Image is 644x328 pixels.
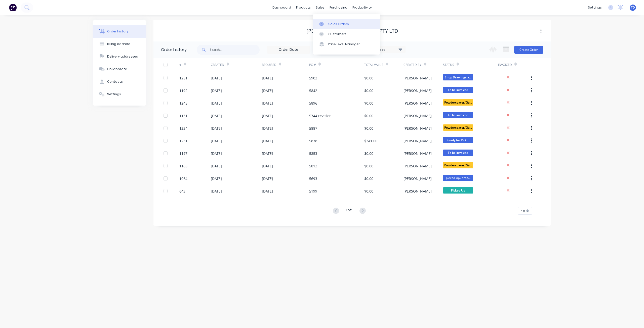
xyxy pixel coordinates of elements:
[107,29,129,34] div: Order history
[631,5,635,10] span: TD
[262,126,273,131] div: [DATE]
[211,176,222,181] div: [DATE]
[107,79,123,84] div: Contacts
[309,113,332,118] div: 5744 revision
[179,138,187,144] div: 1231
[443,58,498,72] div: Status
[404,75,432,81] div: [PERSON_NAME]
[327,4,350,11] div: purchasing
[9,4,17,11] img: Factory
[179,88,187,93] div: 1192
[93,25,146,38] button: Order history
[179,151,187,156] div: 1197
[404,163,432,169] div: [PERSON_NAME]
[179,113,187,118] div: 1131
[262,75,273,81] div: [DATE]
[404,151,432,156] div: [PERSON_NAME]
[309,176,317,181] div: 5693
[107,42,131,46] div: Billing address
[443,87,473,93] span: To be invoiced
[404,63,421,67] div: Created By
[309,88,317,93] div: 5842
[364,75,373,81] div: $0.00
[350,4,374,11] div: productivity
[404,138,432,144] div: [PERSON_NAME]
[309,189,317,194] div: 5199
[179,63,181,67] div: #
[211,151,222,156] div: [DATE]
[262,189,273,194] div: [DATE]
[443,162,473,168] span: Powdercoater/Ga...
[364,138,377,144] div: $341.00
[443,74,473,80] span: Shop Drawings a...
[363,47,405,52] div: 27 Statuses
[404,113,432,118] div: [PERSON_NAME]
[443,175,473,181] span: picked up /drop...
[521,208,525,214] span: 10
[211,75,222,81] div: [DATE]
[211,126,222,131] div: [DATE]
[443,137,473,143] span: Ready for Pick ...
[211,63,224,67] div: Created
[93,63,146,75] button: Collaborate
[313,19,380,29] a: Sales Orders
[107,92,121,97] div: Settings
[498,63,512,67] div: Invoiced
[364,63,383,67] div: Total Value
[309,63,316,67] div: PO #
[443,99,473,106] span: Powdercoater/Ga...
[93,38,146,50] button: Billing address
[404,101,432,106] div: [PERSON_NAME]
[179,163,187,169] div: 1163
[211,163,222,169] div: [DATE]
[514,46,543,54] button: Create Order
[585,4,604,11] div: settings
[346,207,353,215] div: 1 of 1
[211,101,222,106] div: [DATE]
[262,163,273,169] div: [DATE]
[93,88,146,101] button: Settings
[309,138,317,144] div: 5878
[161,47,187,53] div: Order history
[404,189,432,194] div: [PERSON_NAME]
[404,176,432,181] div: [PERSON_NAME]
[364,58,404,72] div: Total Value
[262,151,273,156] div: [DATE]
[404,58,443,72] div: Created By
[313,39,380,49] a: Price Level Manager
[262,88,273,93] div: [DATE]
[179,101,187,106] div: 1245
[309,75,317,81] div: 5903
[211,138,222,144] div: [DATE]
[443,150,473,156] span: To be invoiced
[262,58,309,72] div: Required
[267,46,310,54] input: Order Date
[443,187,473,194] span: Picked Up
[270,4,294,11] a: dashboard
[328,42,360,46] div: Price Level Manager
[498,58,530,72] div: Invoiced
[262,176,273,181] div: [DATE]
[211,189,222,194] div: [DATE]
[93,50,146,63] button: Delivery addresses
[107,54,138,59] div: Delivery addresses
[93,75,146,88] button: Contacts
[262,138,273,144] div: [DATE]
[262,63,276,67] div: Required
[328,32,346,36] div: Customers
[107,67,127,71] div: Collaborate
[313,4,327,11] div: sales
[328,22,349,26] div: Sales Orders
[179,75,187,81] div: 1251
[364,126,373,131] div: $0.00
[309,151,317,156] div: 5853
[443,124,473,131] span: Powdercoater/Ga...
[309,58,364,72] div: PO #
[306,28,398,34] div: [PERSON_NAME] Enterprises PTY LTD
[364,151,373,156] div: $0.00
[211,58,262,72] div: Created
[364,113,373,118] div: $0.00
[404,88,432,93] div: [PERSON_NAME]
[309,126,317,131] div: 5887
[404,126,432,131] div: [PERSON_NAME]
